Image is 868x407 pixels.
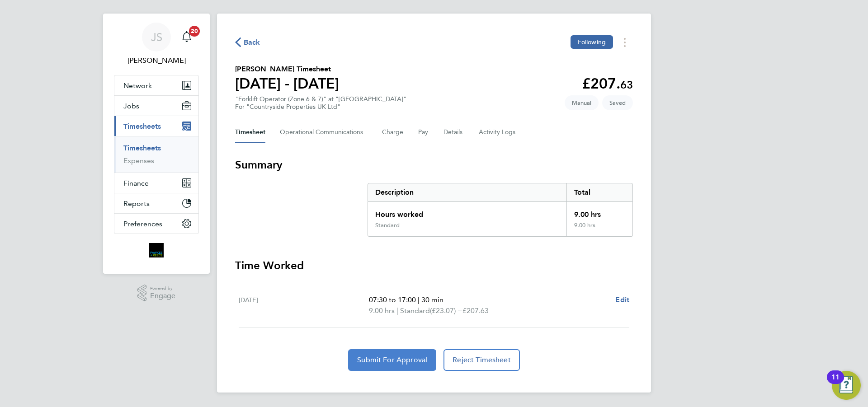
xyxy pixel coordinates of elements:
[566,202,632,222] div: 9.00 hrs
[235,75,339,93] h1: [DATE] - [DATE]
[123,81,152,90] span: Network
[602,95,633,110] span: This timesheet is Saved.
[832,371,861,400] button: Open Resource Center, 11 new notifications
[114,23,199,66] a: JS[PERSON_NAME]
[375,222,400,229] div: Standard
[368,202,566,222] div: Hours worked
[369,295,416,304] span: 07:30 to 17:00
[615,295,629,304] span: Edit
[615,295,629,305] a: Edit
[235,258,633,273] h3: Time Worked
[137,285,176,302] a: Powered byEngage
[396,306,398,315] span: |
[565,95,599,110] span: This timesheet was manually created.
[244,37,260,48] span: Back
[382,122,404,143] button: Charge
[582,75,633,92] app-decimal: £207.
[114,136,198,173] div: Timesheets
[443,349,520,371] button: Reject Timesheet
[189,26,200,37] span: 20
[123,179,149,187] span: Finance
[123,102,139,110] span: Jobs
[239,295,369,316] div: [DATE]
[578,38,606,46] span: Following
[571,35,613,49] button: Following
[114,75,198,95] button: Network
[151,31,162,43] span: JS
[123,122,161,131] span: Timesheets
[114,55,199,66] span: Julia Scholes
[443,122,464,143] button: Details
[617,35,633,49] button: Timesheets Menu
[150,285,175,292] span: Powered by
[235,158,633,371] section: Timesheet
[348,349,436,371] button: Submit For Approval
[400,305,430,316] span: Standard
[369,306,395,315] span: 9.00 hrs
[418,295,420,304] span: |
[566,222,632,236] div: 9.00 hrs
[831,377,840,389] div: 11
[123,144,161,152] a: Timesheets
[280,122,368,143] button: Operational Communications
[114,173,198,193] button: Finance
[357,356,427,365] span: Submit For Approval
[114,243,199,257] a: Go to home page
[114,116,198,136] button: Timesheets
[620,78,633,91] span: 63
[235,95,406,111] div: "Forklift Operator (Zone 6 & 7)" at "[GEOGRAPHIC_DATA]"
[149,243,164,257] img: bromak-logo-retina.png
[453,356,511,365] span: Reject Timesheet
[235,103,406,111] div: For "Countryside Properties UK Ltd"
[123,220,162,228] span: Preferences
[114,214,198,234] button: Preferences
[368,183,633,237] div: Summary
[114,96,198,116] button: Jobs
[418,122,429,143] button: Pay
[235,64,339,75] h2: [PERSON_NAME] Timesheet
[235,122,265,143] button: Timesheet
[479,122,517,143] button: Activity Logs
[114,193,198,213] button: Reports
[123,156,154,165] a: Expenses
[235,37,260,48] button: Back
[150,292,175,300] span: Engage
[462,306,489,315] span: £207.63
[103,14,210,274] nav: Main navigation
[123,199,150,208] span: Reports
[430,306,462,315] span: (£23.07) =
[421,295,443,304] span: 30 min
[368,183,566,201] div: Description
[566,183,632,201] div: Total
[235,158,633,172] h3: Summary
[178,23,196,51] a: 20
